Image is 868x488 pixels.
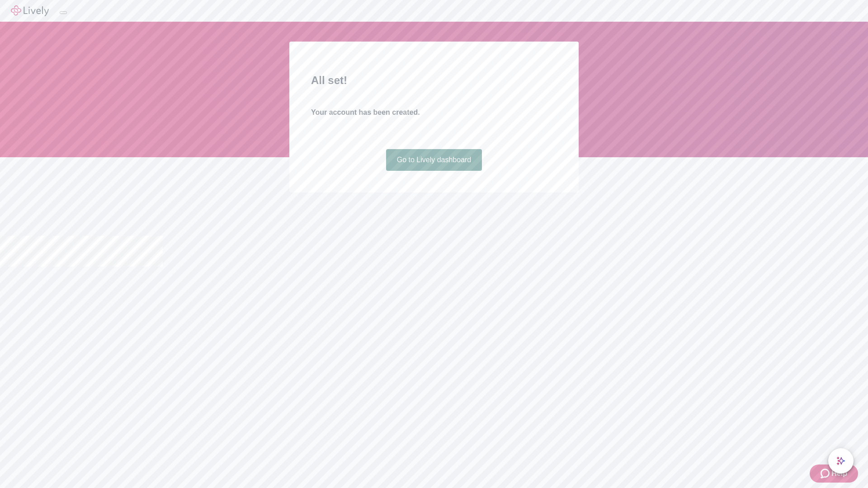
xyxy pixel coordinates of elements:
[810,465,858,483] button: Zendesk support iconHelp
[831,468,847,479] span: Help
[828,448,854,474] button: chat
[386,149,482,171] a: Go to Lively dashboard
[311,107,557,118] h4: Your account has been created.
[60,11,67,14] button: Log out
[821,468,831,479] svg: Zendesk support icon
[11,5,49,16] img: Lively
[311,72,557,89] h2: All set!
[836,456,845,465] svg: Lively AI Assistant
